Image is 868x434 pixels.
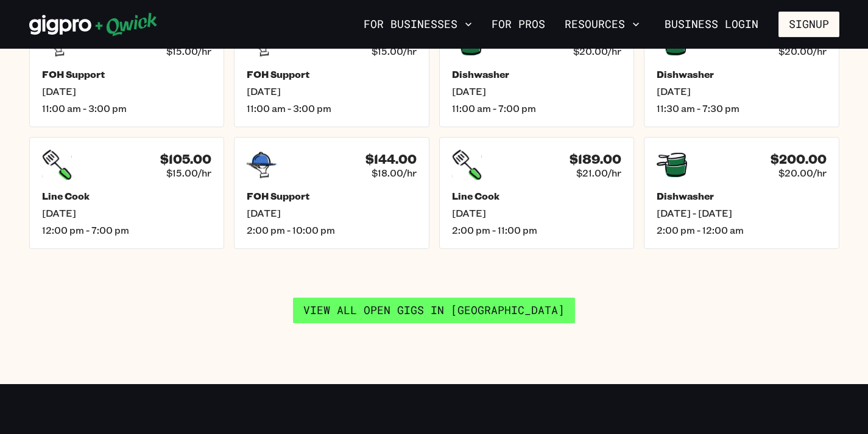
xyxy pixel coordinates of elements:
[247,68,417,80] h5: FOH Support
[570,152,621,167] h4: $189.00
[359,14,477,35] button: For Businesses
[778,12,839,37] button: Signup
[487,14,550,35] a: For Pros
[452,207,622,219] span: [DATE]
[657,224,827,236] span: 2:00 pm - 12:00 am
[365,152,417,167] h4: $144.00
[778,45,827,57] span: $20.00/hr
[439,15,635,127] a: $160.00$20.00/hrDishwasher[DATE]11:00 am - 7:00 pm
[42,102,212,114] span: 11:00 am - 3:00 pm
[293,298,575,323] a: View all open gigs in [GEOGRAPHIC_DATA]
[657,68,827,80] h5: Dishwasher
[657,207,827,219] span: [DATE] - [DATE]
[452,102,622,114] span: 11:00 am - 7:00 pm
[29,15,225,127] a: $60.00$15.00/hrFOH Support[DATE]11:00 am - 3:00 pm
[778,167,827,179] span: $20.00/hr
[29,137,225,249] a: $105.00$15.00/hrLine Cook[DATE]12:00 pm - 7:00 pm
[372,167,417,179] span: $18.00/hr
[234,15,429,127] a: $60.00$15.00/hrFOH Support[DATE]11:00 am - 3:00 pm
[247,207,417,219] span: [DATE]
[160,152,211,167] h4: $105.00
[42,207,212,219] span: [DATE]
[166,45,211,57] span: $15.00/hr
[247,102,417,114] span: 11:00 am - 3:00 pm
[560,14,644,35] button: Resources
[42,68,212,80] h5: FOH Support
[644,137,839,249] a: $200.00$20.00/hrDishwasher[DATE] - [DATE]2:00 pm - 12:00 am
[657,85,827,97] span: [DATE]
[372,45,417,57] span: $15.00/hr
[576,167,621,179] span: $21.00/hr
[42,224,212,236] span: 12:00 pm - 7:00 pm
[234,137,429,249] a: $144.00$18.00/hrFOH Support[DATE]2:00 pm - 10:00 pm
[247,190,417,202] h5: FOH Support
[654,12,769,37] a: Business Login
[247,85,417,97] span: [DATE]
[452,68,622,80] h5: Dishwasher
[452,224,622,236] span: 2:00 pm - 11:00 pm
[166,167,211,179] span: $15.00/hr
[573,45,621,57] span: $20.00/hr
[42,190,212,202] h5: Line Cook
[771,152,827,167] h4: $200.00
[644,15,839,127] a: $160.00$20.00/hrDishwasher[DATE]11:30 am - 7:30 pm
[452,85,622,97] span: [DATE]
[42,85,212,97] span: [DATE]
[452,190,622,202] h5: Line Cook
[247,224,417,236] span: 2:00 pm - 10:00 pm
[439,137,635,249] a: $189.00$21.00/hrLine Cook[DATE]2:00 pm - 11:00 pm
[657,102,827,114] span: 11:30 am - 7:30 pm
[657,190,827,202] h5: Dishwasher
